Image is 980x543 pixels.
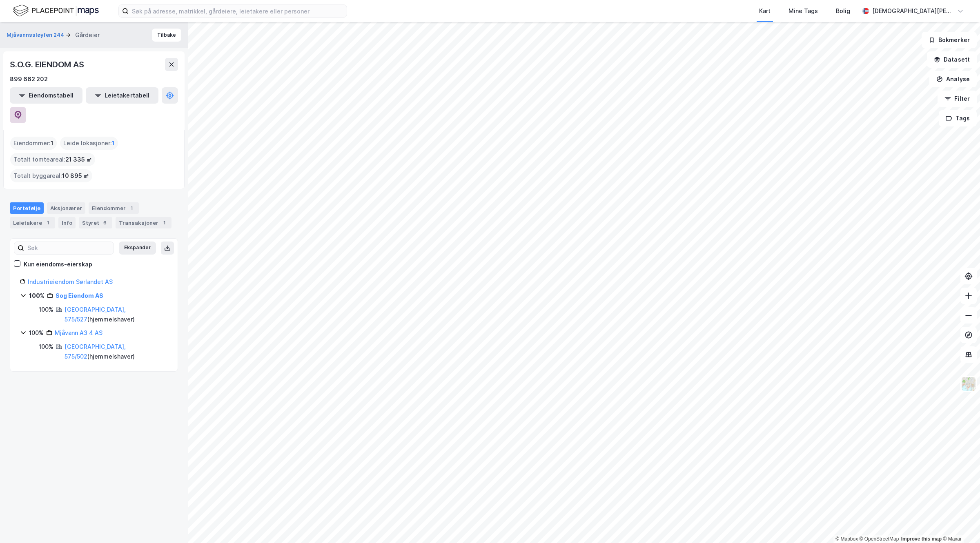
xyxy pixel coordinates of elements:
[28,278,113,285] a: Industrieiendom Sørlandet AS
[860,536,899,542] a: OpenStreetMap
[939,504,980,543] iframe: Chat Widget
[24,259,92,269] div: Kun eiendoms-eierskap
[116,217,171,228] div: Transaksjoner
[119,242,156,255] button: Ekspander
[60,137,118,150] div: Leide lokasjoner :
[961,376,976,392] img: Z
[927,51,977,68] button: Datasett
[58,217,76,228] div: Info
[10,217,55,228] div: Leietakere
[13,4,99,18] img: logo.f888ab2527a4732fd821a326f86c7f29.svg
[79,217,112,228] div: Styret
[29,291,45,301] div: 100%
[922,32,977,48] button: Bokmerker
[939,110,977,126] button: Tags
[112,138,115,148] span: 1
[10,153,95,166] div: Totalt tomteareal :
[65,306,126,323] a: [GEOGRAPHIC_DATA], 575/527
[10,169,92,182] div: Totalt byggareal :
[759,6,771,16] div: Kart
[51,138,53,148] span: 1
[56,292,103,299] a: Sog Eiendom AS
[901,536,942,542] a: Improve this map
[65,343,126,360] a: [GEOGRAPHIC_DATA], 575/502
[65,155,92,164] span: 21 335 ㎡
[938,91,977,107] button: Filter
[835,536,858,542] a: Mapbox
[75,30,100,40] div: Gårdeier
[7,31,66,39] button: Mjåvannssløyfen 244
[65,305,168,324] div: ( hjemmelshaver )
[836,6,850,16] div: Bolig
[10,202,44,214] div: Portefølje
[10,58,86,71] div: S.O.G. EIENDOM AS
[86,87,158,104] button: Leietakertabell
[872,6,954,16] div: [DEMOGRAPHIC_DATA][PERSON_NAME]
[127,204,136,212] div: 1
[29,328,44,338] div: 100%
[65,342,168,361] div: ( hjemmelshaver )
[10,137,57,150] div: Eiendommer :
[152,29,181,42] button: Tilbake
[62,171,89,181] span: 10 895 ㎡
[55,329,102,336] a: Mjåvann A3 4 AS
[39,342,53,352] div: 100%
[160,219,168,227] div: 1
[44,219,52,227] div: 1
[101,219,109,227] div: 6
[24,242,114,254] input: Søk
[89,202,139,214] div: Eiendommer
[129,5,347,17] input: Søk på adresse, matrikkel, gårdeiere, leietakere eller personer
[929,71,977,87] button: Analyse
[10,87,82,104] button: Eiendomstabell
[47,202,85,214] div: Aksjonærer
[10,74,48,84] div: 899 662 202
[788,6,818,16] div: Mine Tags
[39,305,53,315] div: 100%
